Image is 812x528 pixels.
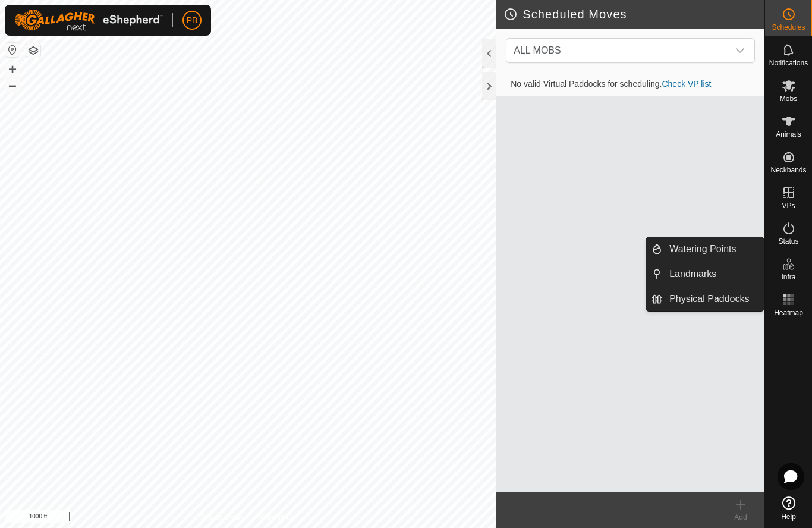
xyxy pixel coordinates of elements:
span: Landmarks [669,267,716,281]
span: Watering Points [669,242,736,256]
a: Physical Paddocks [662,287,764,311]
li: Physical Paddocks [646,287,764,311]
span: Notifications [769,59,808,67]
a: Privacy Policy [202,513,246,523]
li: Watering Points [646,237,764,261]
span: PB [187,14,198,27]
span: Mobs [780,95,797,102]
div: Add [717,512,764,523]
button: Map Layers [26,43,40,58]
div: dropdown trigger [728,39,752,62]
span: Schedules [772,24,805,31]
span: ALL MOBS [514,45,561,55]
span: Help [781,513,796,520]
h2: Scheduled Moves [503,7,764,21]
span: Neckbands [770,166,806,174]
a: Watering Points [662,237,764,261]
span: Infra [781,274,795,281]
a: Check VP list [662,79,711,89]
span: Status [778,238,798,245]
button: + [5,62,20,77]
li: Landmarks [646,262,764,286]
span: Heatmap [774,309,803,316]
span: No valid Virtual Paddocks for scheduling. [501,79,720,89]
a: Help [765,492,812,525]
a: Contact Us [260,513,295,523]
a: Landmarks [662,262,764,286]
span: VPs [782,202,795,209]
button: Reset Map [5,43,20,57]
span: ALL MOBS [509,39,728,62]
img: Gallagher Logo [14,10,163,31]
span: Animals [776,131,801,138]
button: – [5,78,20,92]
span: Physical Paddocks [669,292,749,306]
